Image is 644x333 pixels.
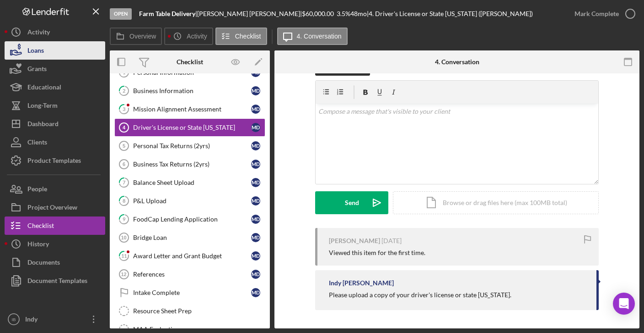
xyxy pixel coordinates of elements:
button: Clients [5,133,105,151]
a: Checklist [5,216,105,235]
a: 11Award Letter and Grant BudgetMD [114,247,265,265]
button: Grants [5,60,105,78]
div: Clients [27,133,47,154]
button: Project Overview [5,198,105,216]
tspan: 8 [123,198,125,204]
label: Overview [129,33,156,40]
div: Product Templates [27,151,81,172]
div: Business Information [133,87,251,94]
label: 4. Conversation [297,33,342,40]
div: 4. Conversation [435,58,479,66]
tspan: 5 [123,143,125,149]
button: Activity [164,28,213,45]
a: 7Balance Sheet UploadMD [114,173,265,192]
div: Document Templates [27,272,87,292]
div: Project Overview [27,198,77,219]
tspan: 2 [123,88,125,94]
div: Driver's License or State [US_STATE] [133,124,251,131]
div: Open Intercom Messenger [613,293,635,315]
button: People [5,180,105,198]
button: Product Templates [5,151,105,170]
div: M D [251,105,260,114]
div: Dashboard [27,115,59,135]
button: Document Templates [5,272,105,290]
button: 4. Conversation [277,28,348,45]
div: M D [251,123,260,132]
div: Send [345,191,359,214]
a: 12ReferencesMD [114,265,265,283]
button: Checklist [215,28,267,45]
div: Intake Complete [133,289,251,296]
a: 5Personal Tax Returns (2yrs)MD [114,137,265,155]
div: Viewed this item for the first time. [329,249,425,256]
div: Mark Complete [574,5,619,23]
button: IBIndy [PERSON_NAME] [5,310,105,328]
a: Loans [5,41,105,60]
div: References [133,271,251,278]
div: Long-Term [27,96,58,117]
label: Activity [187,33,207,40]
a: Dashboard [5,115,105,133]
tspan: 12 [121,272,126,277]
tspan: 3 [123,106,125,112]
div: 48 mo [350,10,367,17]
button: History [5,235,105,253]
div: P&L Upload [133,197,251,205]
tspan: 7 [123,179,126,185]
a: Activity [5,23,105,41]
div: Checklist [27,216,54,237]
div: M D [251,86,260,95]
div: M D [251,196,260,205]
a: 8P&L UploadMD [114,192,265,210]
button: Overview [110,28,162,45]
a: 2Business InformationMD [114,82,265,100]
div: M D [251,178,260,187]
div: M D [251,215,260,224]
div: | [139,10,197,17]
div: Open [110,8,132,20]
div: 3.5 % [337,10,350,17]
div: Balance Sheet Upload [133,179,251,186]
tspan: 6 [123,161,125,167]
button: Documents [5,253,105,272]
tspan: 10 [121,235,126,240]
a: 9FoodCap Lending ApplicationMD [114,210,265,228]
button: Educational [5,78,105,96]
tspan: 4 [123,125,126,130]
div: M D [251,288,260,297]
a: 3Mission Alignment AssessmentMD [114,100,265,118]
div: Business Tax Returns (2yrs) [133,161,251,168]
a: 4Driver's License or State [US_STATE]MD [114,118,265,137]
div: [PERSON_NAME] [329,237,380,244]
button: Mark Complete [565,5,639,23]
div: $60,000.00 [302,10,337,17]
div: M D [251,233,260,242]
div: Indy [PERSON_NAME] [329,279,394,287]
div: M D [251,160,260,169]
div: Documents [27,253,60,274]
tspan: 9 [123,216,126,222]
text: IB [11,317,16,322]
time: 2025-08-13 18:45 [381,237,402,244]
div: Personal Tax Returns (2yrs) [133,142,251,150]
div: M D [251,141,260,150]
div: Grants [27,60,47,80]
div: | 4. Driver's License or State [US_STATE] ([PERSON_NAME]) [367,10,533,17]
button: Long-Term [5,96,105,115]
div: M D [251,270,260,279]
div: Bridge Loan [133,234,251,241]
button: Send [315,191,388,214]
div: [PERSON_NAME] [PERSON_NAME] | [197,10,302,17]
div: Educational [27,78,61,99]
div: Mission Alignment Assessment [133,105,251,113]
div: Checklist [177,58,203,66]
div: People [27,180,47,200]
